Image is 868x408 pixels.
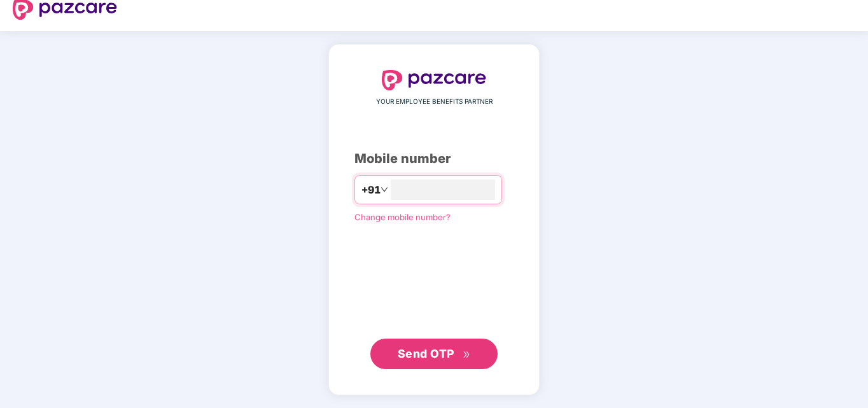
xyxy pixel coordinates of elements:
[361,182,381,198] span: +91
[354,149,514,169] div: Mobile number
[354,212,451,222] a: Change mobile number?
[398,347,454,360] span: Send OTP
[370,339,498,369] button: Send OTPdouble-right
[376,97,493,107] span: YOUR EMPLOYEE BENEFITS PARTNER
[463,351,471,359] span: double-right
[381,186,388,193] span: down
[382,70,486,90] img: logo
